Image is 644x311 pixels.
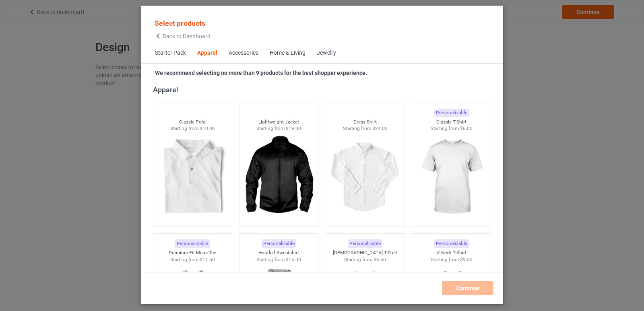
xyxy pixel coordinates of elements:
div: Apparel [153,85,495,94]
span: $9.50 [460,257,473,262]
span: $6.00 [460,126,473,131]
span: Select products [155,19,205,27]
div: Apparel [197,49,217,57]
span: $10.00 [200,126,215,131]
div: Classic T-Shirt [412,119,491,126]
img: regular.jpg [243,132,315,222]
div: Starting from [153,125,232,132]
div: Starting from [153,256,232,263]
img: regular.jpg [157,132,229,222]
div: Personalizable [262,239,296,248]
img: regular.jpg [415,132,487,222]
span: $6.50 [374,257,386,262]
div: Starting from [239,256,318,263]
div: Starting from [239,125,318,132]
div: [DEMOGRAPHIC_DATA] T-Shirt [326,249,405,256]
span: Starter Pack [149,43,192,63]
div: Starting from [326,125,405,132]
div: Accessories [229,49,258,57]
div: Jewelry [317,49,336,57]
div: Starting from [326,256,405,263]
div: Starting from [412,125,491,132]
span: $15.00 [286,257,301,262]
div: Lightweight Jacket [239,119,318,126]
span: Back to Dashboard [163,33,211,39]
div: V-Neck T-Shirt [412,249,491,256]
div: Home & Living [270,49,305,57]
div: Hooded Sweatshirt [239,249,318,256]
div: Personalizable [434,109,469,117]
div: Personalizable [434,239,469,248]
div: Premium Fit Mens Tee [153,249,232,256]
div: Starting from [412,256,491,263]
div: Dress Shirt [326,119,405,126]
strong: We recommend selecting no more than 9 products for the best shopper experience. [155,70,367,76]
span: $24.00 [372,126,388,131]
div: Personalizable [348,239,382,248]
img: regular.jpg [329,132,401,222]
span: $11.50 [200,257,215,262]
span: $19.00 [286,126,301,131]
div: Classic Polo [153,119,232,126]
div: Personalizable [175,239,210,248]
